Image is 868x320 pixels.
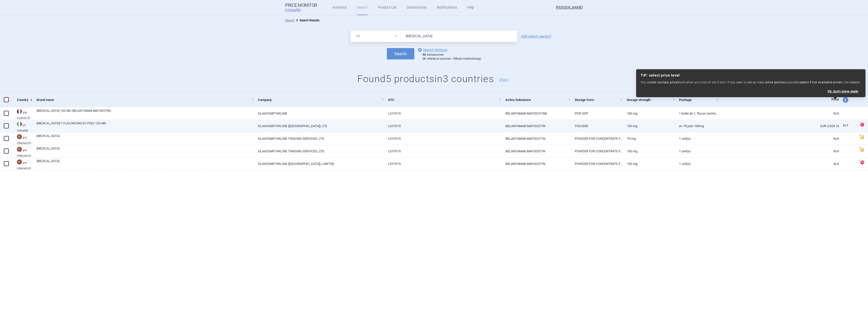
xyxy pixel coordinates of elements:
[719,145,839,157] a: N/A
[37,134,254,143] a: [MEDICAL_DATA]
[384,120,501,132] a: L01FX15
[384,132,501,145] a: L01FX15
[254,107,384,120] a: GLAXOSMITHKLINE
[679,94,719,106] a: Package
[300,19,319,22] strong: Search Results
[37,146,254,155] a: [MEDICAL_DATA]
[422,53,426,56] strong: 46
[17,117,33,119] abbr: Cnamts CIP — Database of National Insurance Fund for Salaried Worker (code CIP), France.
[37,94,254,106] a: Brand name
[13,121,33,132] a: ITITFarmadati
[17,134,22,139] img: Portugal
[623,158,675,170] a: 100 mg
[502,145,571,157] a: BELANTAMAB MAFODOTIN
[17,167,33,169] abbr: Infarmed Infomed — Infomed - medicinal products database, published by Infarmed, National Authori...
[254,132,384,145] a: GLAXOSMITHKLINE TRADING SERVICES, LTD.
[387,48,414,59] button: Search
[285,19,294,22] a: Search
[719,107,839,120] a: N/A
[505,94,571,106] a: Active Substance
[571,107,623,120] a: PDR SDP
[422,53,481,61] div: datasources SK reference sources - Official methodology
[858,159,861,162] span: ?
[254,158,384,170] a: GLAXOSMITHKLINE ([GEOGRAPHIC_DATA]) LIMITED
[627,94,675,106] a: Dosage strength
[37,109,254,118] a: [MEDICAL_DATA] 100 MG (BELANTAMAB MAFODOTIN)
[800,81,841,84] strong: select First available price
[641,73,861,78] h2: TIP: select price level
[719,132,839,145] a: N/A
[17,154,33,157] abbr: Infarmed Infomed — Infomed - medicinal products database, published by Infarmed, National Authori...
[719,158,839,170] a: N/A
[285,3,317,8] strong: Price Monitor
[285,8,308,12] span: COGVIO
[502,107,571,120] a: BÉLANTAMAB MAFODOTINE
[17,94,33,106] a: Country
[384,145,501,157] a: L01FX15
[388,94,501,106] a: ATC
[719,120,839,132] a: EUR 5,924.13
[571,158,623,170] a: POWDER FOR CONCENTRATE FOR SOLUTION FOR INFUSION
[675,132,719,145] a: 1 unit(s)
[502,158,571,170] a: BELANTAMAB MAFODOTIN
[641,80,861,85] p: You can levels when you click on the $ icon. If you want to see as many as possible, in the dataset
[843,124,849,127] span: Ex-factory price
[828,90,858,93] button: Ok, don't show again
[521,34,552,38] a: Add search param?
[575,94,623,106] a: Dosage Form
[623,132,675,145] a: 70 mg
[254,120,384,132] a: GLAXOSMITHKLINE ([GEOGRAPHIC_DATA]) LTD
[384,107,501,120] a: L01FX15
[17,109,22,114] img: France
[384,158,501,170] a: L01FX15
[294,18,319,23] li: Search Results
[858,122,861,125] span: ?
[499,78,508,81] button: Share
[571,145,623,157] a: POWDER FOR CONCENTRATE FOR SOLUTION FOR INFUSION
[17,159,22,164] img: Portugal
[766,81,784,84] strong: price points
[17,147,22,152] img: Portugal
[13,146,33,157] a: PTPTInfarmed Infomed
[17,129,33,132] abbr: Farmadati — Online database developed by Farmadati Italia S.r.l., Italia.
[502,132,571,145] a: BELANTAMAB MAFODOTIN
[13,134,33,144] a: PTPTInfarmed Infomed
[13,159,33,169] a: PTPTInfarmed Infomed
[675,107,719,120] a: 1 BOÎTE DE 1, FLACON (VERRE), POUDRE POUR SOLUTION À DILUER POUR PERFUSION, VOIE INTRAVEINEUSE
[17,142,33,144] abbr: Infarmed Infomed — Infomed - medicinal products database, published by Infarmed, National Authori...
[285,18,294,23] li: Search
[417,47,447,53] a: Search Settings
[675,145,719,157] a: 1 unit(s)
[623,145,675,157] a: 100 mg
[860,148,866,152] a: ?
[860,123,866,127] a: ?
[675,120,719,132] a: EV 1FL POLV 100MG
[17,122,22,127] img: Italy
[37,121,254,130] a: [MEDICAL_DATA]*1 FLACONCINO EV POLV 100 MG
[258,94,384,106] a: Company
[858,147,861,150] span: ?
[839,122,858,129] a: Ex-F
[675,158,719,170] a: 1 unit(s)
[652,81,677,84] strong: set various price
[571,132,623,145] a: POWDER FOR CONCENTRATE FOR SOLUTION FOR INFUSION
[858,134,861,137] span: ?
[571,120,623,132] a: POLVERE
[254,145,384,157] a: GLAXOSMITHKLINE TRADING SERVICES, LTD.
[860,135,866,139] a: ?
[13,109,33,119] a: FRFRCnamts CIP
[860,160,866,164] a: ?
[623,120,675,132] a: 100 MG
[502,120,571,132] a: BELANTAMAB MAFODOTIN
[831,97,839,101] span: Price
[37,159,254,168] a: [MEDICAL_DATA]
[623,107,675,120] a: 100 mg
[285,3,317,12] a: Price MonitorCOGVIO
